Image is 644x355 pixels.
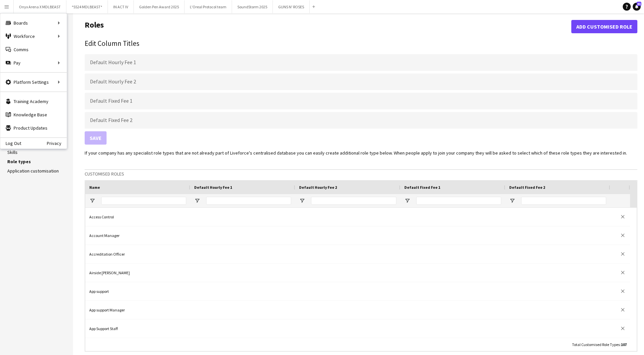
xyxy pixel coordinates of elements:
a: Product Updates [0,121,67,135]
button: Open Filter Menu [89,198,95,204]
input: Name Filter Input [101,197,186,205]
a: Role types [7,159,31,165]
a: Knowledge Base [0,108,67,121]
div: Account Manager [85,226,190,245]
button: Onyx Arena X MDLBEAST [14,0,66,13]
a: Comms [0,43,67,56]
span: Total Customised Role Types [572,342,620,347]
div: Pay [0,56,67,69]
div: Access Control [85,208,190,226]
span: Name [89,185,100,190]
button: Open Filter Menu [404,198,410,204]
a: Skills [7,149,18,155]
button: Add customised role [571,20,637,33]
a: Privacy [47,141,67,146]
button: Open Filter Menu [509,198,515,204]
button: GUNS N' ROSES [273,0,310,13]
button: Golden Pen Award 2025 [134,0,185,13]
div: App support [85,282,190,300]
h3: Customised roles [85,171,637,177]
button: IN ACT IV [108,0,134,13]
a: Training Academy [0,95,67,108]
button: L'Oreal Protocol team [185,0,232,13]
span: Default Hourly Fee 2 [299,185,337,190]
a: Log Out [0,141,21,146]
p: If your company has any specialist role types that are not already part of Liveforce's centralise... [85,150,637,156]
a: 61 [633,3,641,11]
div: : [572,338,627,351]
span: Default Fixed Fee 2 [509,185,545,190]
div: App support Manager [85,301,190,319]
span: 107 [621,342,627,347]
div: Accreditation Officer [85,245,190,263]
div: App Support Staff [85,319,190,338]
div: Platform Settings [0,75,67,89]
div: Boards [0,16,67,30]
button: Open Filter Menu [194,198,200,204]
div: Workforce [0,30,67,43]
input: Default Hourly Fee 1 Filter Input [206,197,291,205]
span: 61 [637,2,641,6]
span: Default Fixed Fee 1 [404,185,440,190]
h1: Roles [85,20,571,33]
input: Default Fixed Fee 2 Filter Input [521,197,606,205]
h2: Edit Column Titles [85,38,637,49]
div: Airside [PERSON_NAME] [85,264,190,282]
input: Default Hourly Fee 2 Filter Input [311,197,396,205]
span: Default Hourly Fee 1 [194,185,232,190]
button: *SS24 MDLBEAST* [66,0,108,13]
button: SoundStorm 2025 [232,0,273,13]
input: Default Fixed Fee 1 Filter Input [416,197,501,205]
a: Application customisation [7,168,59,174]
button: Open Filter Menu [299,198,305,204]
